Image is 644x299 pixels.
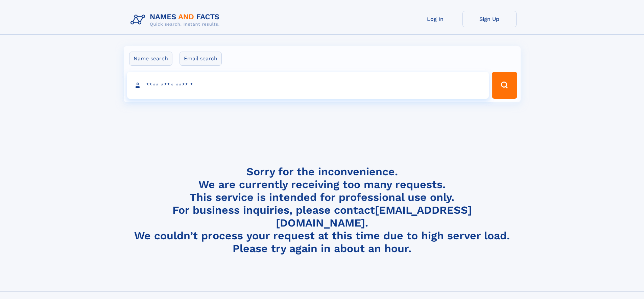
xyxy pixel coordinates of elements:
[408,11,462,27] a: Log In
[128,165,517,255] h4: Sorry for the inconvenience. We are currently receiving too many requests. This service is intend...
[128,11,225,29] img: Logo Names and Facts
[180,52,222,66] label: Email search
[276,204,472,229] a: [EMAIL_ADDRESS][DOMAIN_NAME]
[127,72,489,99] input: search input
[462,11,517,27] a: Sign Up
[129,52,172,66] label: Name search
[492,72,517,99] button: Search Button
